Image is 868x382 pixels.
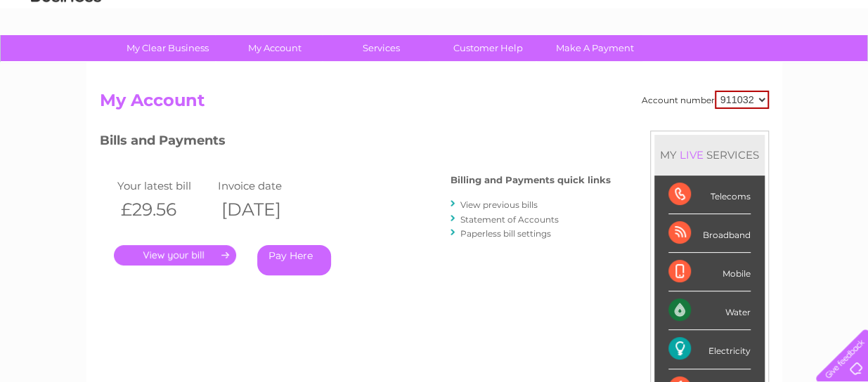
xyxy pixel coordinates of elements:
a: My Clear Business [110,35,226,61]
h4: Billing and Payments quick links [451,175,611,185]
div: Broadband [668,214,751,253]
a: Make A Payment [537,35,653,61]
td: Your latest bill [114,176,215,195]
a: Contact [775,60,809,70]
div: LIVE [677,148,706,162]
a: Customer Help [430,35,546,61]
div: Account number [642,91,769,109]
img: logo.png [30,37,102,79]
div: MY SERVICES [654,135,765,175]
a: Pay Here [257,245,331,275]
td: Invoice date [214,176,316,195]
a: View previous bills [460,199,538,210]
a: Log out [822,60,855,70]
a: Services [323,35,439,61]
a: Energy [656,60,687,70]
a: Paperless bill settings [460,228,551,239]
a: Water [621,60,647,70]
h3: Bills and Payments [100,131,611,155]
th: £29.56 [114,195,215,224]
div: Water [668,291,751,330]
a: My Account [216,35,332,61]
th: [DATE] [214,195,316,224]
div: Electricity [668,330,751,369]
a: Blog [746,60,766,70]
a: . [114,245,236,265]
div: Mobile [668,253,751,291]
div: Telecoms [668,176,751,214]
h2: My Account [100,91,769,117]
div: Clear Business is a trading name of Verastar Limited (registered in [GEOGRAPHIC_DATA] No. 3667643... [103,8,767,68]
a: Statement of Accounts [460,214,559,225]
a: Telecoms [695,60,737,70]
a: 0333 014 3131 [603,7,700,25]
